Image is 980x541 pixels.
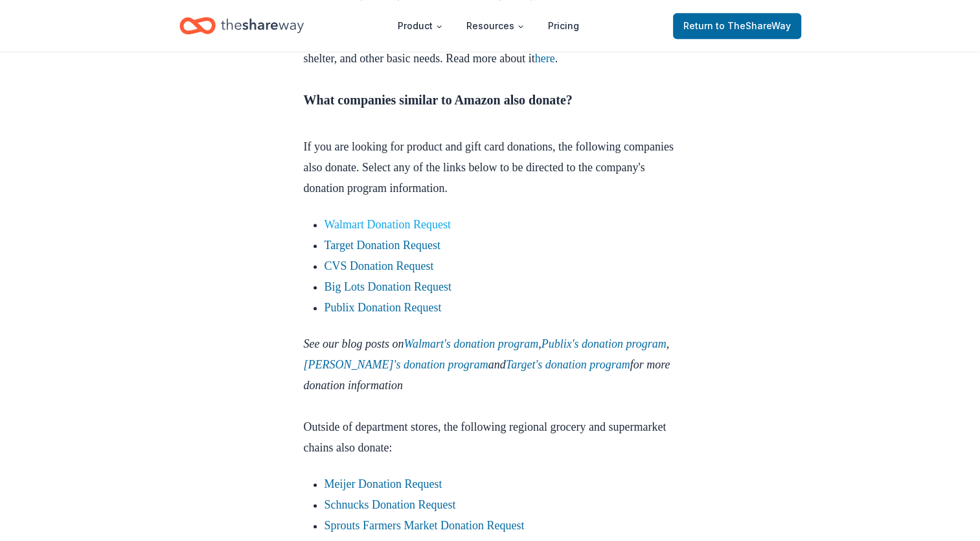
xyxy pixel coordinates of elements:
[535,52,555,65] a: here
[387,10,589,41] nav: Main
[179,10,304,41] a: Home
[325,498,456,511] a: Schnucks Donation Request
[325,301,442,314] a: Publix Donation Request
[325,218,451,231] a: Walmart Donation Request
[387,13,453,39] button: Product
[456,13,535,39] button: Resources
[683,18,791,34] span: Return
[325,239,440,252] a: Target Donation Request
[673,13,801,39] a: Returnto TheShareWay
[304,136,677,198] p: If you are looking for product and gift card donations, the following companies also donate. Sele...
[325,259,434,272] a: CVS Donation Request
[304,90,677,131] h3: What companies similar to Amazon also donate?
[325,477,442,490] a: Meijer Donation Request
[304,358,488,371] a: [PERSON_NAME]'s donation program
[304,337,670,392] em: See our blog posts on , , and for more donation information
[506,358,630,371] a: Target's donation program
[404,337,539,350] a: Walmart's donation program
[538,13,589,39] a: Pricing
[541,337,667,350] a: Publix's donation program
[304,416,677,458] p: Outside of department stores, the following regional grocery and supermarket chains also donate:
[716,20,791,31] span: to TheShareWay
[325,519,525,532] a: Sprouts Farmers Market Donation Request
[325,280,452,293] a: Big Lots Donation Request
